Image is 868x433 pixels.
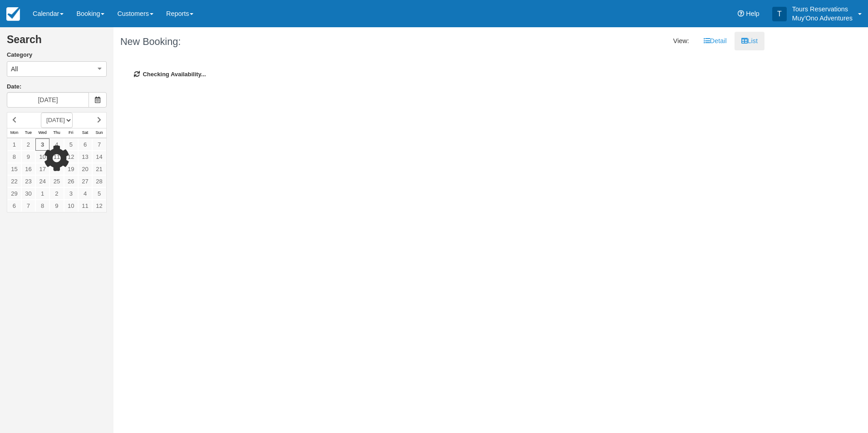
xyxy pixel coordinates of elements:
div: T [772,7,787,21]
label: Category [7,51,107,59]
p: Muy'Ono Adventures [792,14,853,23]
li: View: [666,32,696,50]
label: Date: [7,83,107,91]
img: checkfront-main-nav-mini-logo.png [6,7,20,21]
h1: New Booking: [120,36,432,47]
i: Help [738,10,744,17]
div: Checking Availability... [120,57,758,93]
h2: Search [7,34,107,51]
button: All [7,61,107,77]
span: All [11,64,18,74]
p: Tours Reservations [792,5,853,14]
a: Detail [697,32,734,50]
a: List [735,32,764,50]
a: 3 [35,138,49,151]
span: Help [746,10,759,17]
